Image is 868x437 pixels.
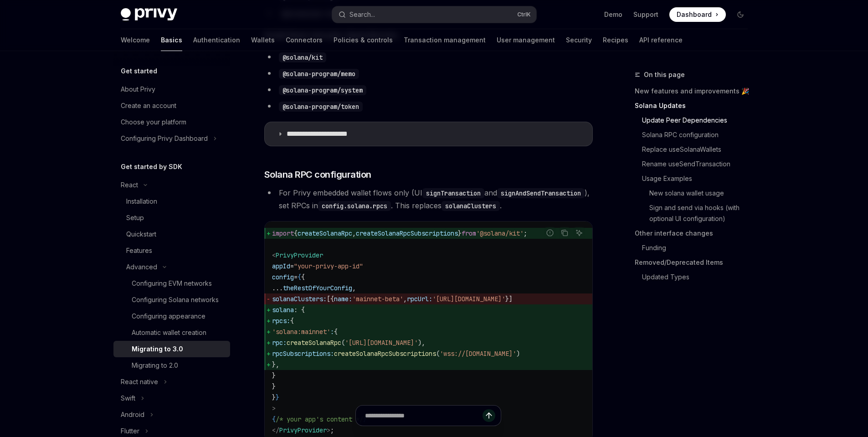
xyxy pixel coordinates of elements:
a: Transaction management [404,29,486,51]
input: Ask a question... [365,406,483,426]
div: Setup [126,212,144,223]
a: Removed/Deprecated Items [635,255,755,270]
span: Solana RPC configuration [264,168,371,181]
a: Connectors [286,29,323,51]
span: Dashboard [677,10,712,19]
button: Toggle Advanced section [113,259,230,275]
button: Report incorrect code [544,227,556,239]
code: @solana-program/token [279,102,363,112]
span: , [403,295,407,303]
span: from [462,229,476,237]
div: Flutter [121,426,139,437]
span: ... [272,284,283,292]
span: } [272,393,276,401]
code: @solana/kit [279,52,326,62]
span: : [330,328,334,336]
span: ) [516,350,520,358]
code: @solana-program/memo [279,69,359,79]
button: Toggle dark mode [733,7,748,22]
div: Migrating to 3.0 [132,344,183,355]
div: Choose your platform [121,117,186,128]
span: } [272,382,276,391]
a: Quickstart [113,226,230,242]
a: Configuring Solana networks [113,292,230,308]
span: { [298,273,301,281]
button: Toggle React native section [113,374,230,390]
a: Basics [161,29,182,51]
a: New features and improvements 🎉 [635,84,755,98]
img: dark logo [121,8,177,21]
a: Wallets [251,29,275,51]
span: config [272,273,294,281]
a: User management [497,29,555,51]
code: signTransaction [422,188,484,198]
span: ( [341,339,345,347]
a: Solana Updates [635,98,755,113]
div: Swift [121,393,135,404]
div: Search... [349,9,375,20]
a: New solana wallet usage [635,186,755,201]
a: Support [633,10,658,19]
span: theRestOfYourConfig [283,284,352,292]
a: Features [113,242,230,259]
div: Configuring appearance [132,311,205,322]
span: rpcs: [272,317,290,325]
button: Toggle React section [113,177,230,193]
h5: Get started by SDK [121,161,182,172]
span: ; [524,229,527,237]
span: rpcSubscriptions: [272,350,334,358]
button: Send message [483,409,495,422]
span: "your-privy-app-id" [294,262,363,270]
span: createSolanaRpc [298,229,352,237]
a: Setup [113,210,230,226]
code: config.solana.rpcs [318,201,391,211]
li: For Privy embedded wallet flows only (UI and ), set RPCs in . This replaces . [264,186,593,212]
a: About Privy [113,81,230,98]
span: { [294,229,298,237]
span: ), [418,339,425,347]
a: Security [566,29,592,51]
a: Automatic wallet creation [113,324,230,341]
code: signAndSendTransaction [497,188,585,198]
div: Android [121,409,144,420]
a: Dashboard [669,7,726,22]
div: Installation [126,196,157,207]
button: Toggle Android section [113,406,230,423]
a: Sign and send via hooks (with optional UI configuration) [635,201,755,226]
span: 'mainnet-beta' [352,295,403,303]
a: Create an account [113,98,230,114]
span: } [276,393,279,401]
span: rpcUrl: [407,295,432,303]
a: Replace useSolanaWallets [635,142,755,157]
a: Recipes [603,29,628,51]
button: Open search [332,6,536,23]
a: Demo [604,10,622,19]
a: Welcome [121,29,150,51]
button: Toggle Swift section [113,390,230,406]
a: Usage Examples [635,171,755,186]
span: createSolanaRpcSubscriptions [334,350,436,358]
span: '[URL][DOMAIN_NAME]' [345,339,418,347]
span: createSolanaRpc [287,339,341,347]
span: } [272,371,276,380]
span: [{ [327,295,334,303]
code: solanaClusters [442,201,500,211]
div: React native [121,376,158,387]
span: PrivyProvider [276,251,323,259]
a: Other interface changes [635,226,755,241]
a: Migrating to 2.0 [113,357,230,374]
span: : { [294,306,305,314]
a: Choose your platform [113,114,230,130]
div: Configuring EVM networks [132,278,212,289]
span: { [301,273,305,281]
span: 'wss://[DOMAIN_NAME]' [440,350,516,358]
a: Configuring EVM networks [113,275,230,292]
span: import [272,229,294,237]
span: '[URL][DOMAIN_NAME]' [432,295,505,303]
span: { [334,328,338,336]
a: Funding [635,241,755,255]
span: ( [436,350,440,358]
button: Copy the contents from the code block [559,227,570,239]
a: Configuring appearance [113,308,230,324]
a: Updated Types [635,270,755,284]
